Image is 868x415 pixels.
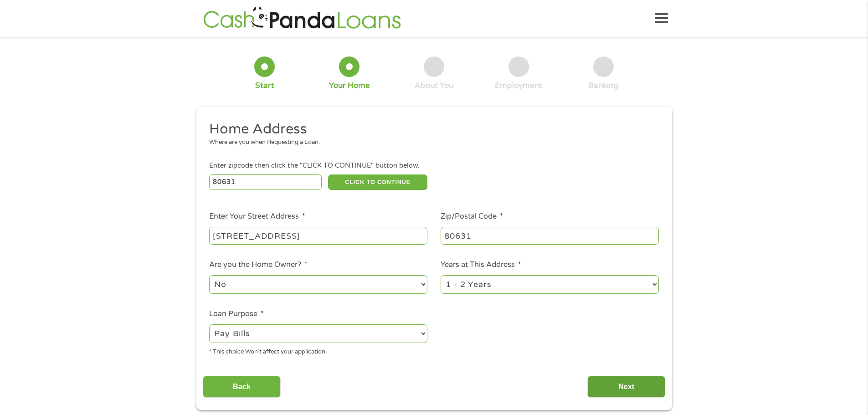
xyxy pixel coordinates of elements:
[441,212,503,221] label: Zip/Postal Code
[255,81,274,91] div: Start
[209,260,308,270] label: Are you the Home Owner?
[200,5,404,31] img: GetLoanNow Logo
[495,81,542,91] div: Employment
[328,174,427,190] button: CLICK TO CONTINUE
[209,174,322,190] input: Enter Zipcode (e.g 01510)
[415,81,453,91] div: About You
[588,81,618,91] div: Banking
[329,81,370,91] div: Your Home
[209,309,264,319] label: Loan Purpose
[209,161,658,171] div: Enter zipcode then click the "CLICK TO CONTINUE" button below.
[441,260,521,270] label: Years at This Address
[209,120,652,138] h2: Home Address
[203,376,281,398] input: Back
[209,344,427,357] div: * This choice Won’t affect your application
[587,376,665,398] input: Next
[209,227,427,244] input: 1 Main Street
[209,212,305,221] label: Enter Your Street Address
[209,138,652,147] div: Where are you when Requesting a Loan.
